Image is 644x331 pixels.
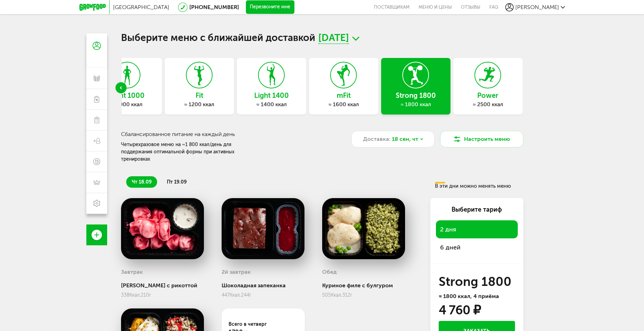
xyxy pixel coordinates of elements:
[132,179,152,185] span: чт 18.09
[440,131,523,147] button: Настроить меню
[453,101,523,108] div: ≈ 2500 ккал
[392,135,418,143] span: 18 сен, чт
[439,305,481,316] div: 4 760 ₽
[165,101,234,108] div: ≈ 1200 ккал
[440,224,514,234] span: 2 дня
[350,292,352,298] span: г
[439,276,515,287] h3: Strong 1800
[309,101,378,108] div: ≈ 1600 ккал
[165,92,234,99] h3: Fit
[237,92,306,99] h3: Light 1400
[363,135,390,143] span: Доставка:
[222,282,305,289] div: Шоколадная запеканка
[121,269,143,275] h3: Завтрак
[322,198,405,259] img: big_HiiCm5w86QSjzLpf.png
[222,292,305,298] div: 447 244
[381,101,450,108] div: ≈ 1800 ккал
[331,292,342,298] span: Ккал,
[381,92,450,99] h3: Strong 1800
[121,198,204,259] img: big_tsROXB5P9kwqKV4s.png
[435,182,521,189] div: В эти дни можно менять меню
[167,179,187,185] span: пт 19.09
[249,292,251,298] span: г
[440,243,514,252] span: 6 дней
[121,292,204,298] div: 338 210
[149,292,151,298] span: г
[309,92,378,99] h3: mFit
[222,198,305,259] img: big_F601vpJp5Wf4Dgz5.png
[222,269,251,275] h3: 2й завтрак
[121,282,204,289] div: [PERSON_NAME] с рикоттой
[453,92,523,99] h3: Power
[113,4,169,10] span: [GEOGRAPHIC_DATA]
[115,82,127,93] div: Previous slide
[322,269,337,275] h3: Обед
[237,101,306,108] div: ≈ 1400 ккал
[439,293,499,299] span: ≈ 1800 ккал, 4 приёма
[246,0,294,14] button: Перезвоните мне
[129,292,141,298] span: Ккал,
[189,4,239,10] a: [PHONE_NUMBER]
[515,4,559,10] span: [PERSON_NAME]
[436,205,518,214] div: Выберите тариф
[322,282,405,289] div: Куриное филе с булгуром
[318,33,349,44] span: [DATE]
[230,292,241,298] span: Ккал,
[93,101,162,108] div: ≈ 1000 ккал
[121,131,351,137] h3: Сбалансированное питание на каждый день
[121,33,523,44] h1: Выберите меню с ближайшей доставкой
[322,292,405,298] div: 505 312
[121,141,264,163] div: Четырехразовое меню на ~1 800 ккал/день для поддержания оптимальной формы при активных тренировках
[93,92,162,99] h3: Light 1000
